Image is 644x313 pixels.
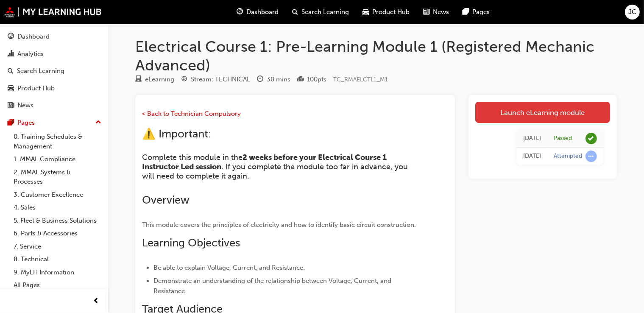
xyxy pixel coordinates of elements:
[433,7,449,17] span: News
[463,7,469,17] span: pages-icon
[135,37,617,74] h1: Electrical Course 1: Pre-Learning Module 1 (Registered Mechanic Advanced)
[142,127,211,140] span: ⚠️ Important:
[142,153,388,171] span: 2 weeks before your Electrical Course 1 Instructor Led session
[230,3,286,21] a: guage-iconDashboard
[93,296,100,307] span: prev-icon
[8,67,14,75] span: search-icon
[4,6,102,17] img: mmal
[237,7,243,17] span: guage-icon
[17,84,55,93] div: Product Hub
[257,76,263,84] span: clock-icon
[142,236,240,249] span: Learning Objectives
[302,7,349,17] span: Search Learning
[135,74,174,85] div: Type
[417,3,456,21] a: news-iconNews
[17,66,64,76] div: Search Learning
[8,50,14,58] span: chart-icon
[17,49,44,59] div: Analytics
[257,74,290,85] div: Duration
[3,46,105,62] a: Analytics
[3,29,105,45] a: Dashboard
[8,102,14,109] span: news-icon
[181,74,250,85] div: Stream
[625,5,640,20] button: JC
[181,76,187,84] span: target-icon
[456,3,497,21] a: pages-iconPages
[3,98,105,113] a: News
[523,151,541,161] div: Fri Sep 06 2024 12:06:11 GMT+1000 (Australian Eastern Standard Time)
[247,7,279,17] span: Dashboard
[267,75,290,84] div: 30 mins
[8,119,14,127] span: pages-icon
[142,110,241,117] a: < Back to Technician Compulsory
[628,7,636,17] span: JC
[3,63,105,79] a: Search Learning
[10,266,105,279] a: 9. MyLH Information
[3,115,105,131] button: Pages
[153,264,305,271] span: Be able to explain Voltage, Current, and Resistance.
[293,7,298,17] span: search-icon
[3,27,105,115] button: DashboardAnalyticsSearch LearningProduct HubNews
[307,75,326,84] div: 100 pts
[356,3,417,21] a: car-iconProduct Hub
[153,277,393,295] span: Demonstrate an understanding of the relationship between Voltage, Current, and Resistance.
[554,134,572,143] div: Passed
[333,76,388,83] span: Learning resource code
[10,166,105,188] a: 2. MMAL Systems & Processes
[142,153,243,162] span: Complete this module in the
[373,7,410,17] span: Product Hub
[3,81,105,96] a: Product Hub
[297,76,304,84] span: podium-icon
[10,227,105,240] a: 6. Parts & Accessories
[585,151,597,162] span: learningRecordVerb_ATTEMPT-icon
[142,221,416,229] span: This module covers the principles of electricity and how to identify basic circuit construction.
[424,7,430,17] span: news-icon
[523,134,541,143] div: Fri Sep 06 2024 13:53:02 GMT+1000 (Australian Eastern Standard Time)
[191,75,250,84] div: Stream: TECHNICAL
[142,193,190,207] span: Overview
[135,76,142,84] span: learningResourceType_ELEARNING-icon
[10,130,105,153] a: 0. Training Schedules & Management
[10,253,105,266] a: 8. Technical
[10,240,105,253] a: 7. Service
[10,201,105,214] a: 4. Sales
[475,102,610,123] a: Launch eLearning module
[297,74,326,85] div: Points
[473,7,490,17] span: Pages
[286,3,356,21] a: search-iconSearch Learning
[10,188,105,201] a: 3. Customer Excellence
[17,101,33,110] div: News
[10,214,105,227] a: 5. Fleet & Business Solutions
[17,32,50,42] div: Dashboard
[10,153,105,166] a: 1. MMAL Compliance
[145,75,174,84] div: eLearning
[17,118,35,128] div: Pages
[585,133,597,144] span: learningRecordVerb_PASS-icon
[363,7,369,17] span: car-icon
[554,152,582,160] div: Attempted
[8,85,14,92] span: car-icon
[10,279,105,292] a: All Pages
[95,117,101,128] span: up-icon
[8,33,14,41] span: guage-icon
[142,162,410,181] span: . If you complete the module too far in advance, you will need to complete it again.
